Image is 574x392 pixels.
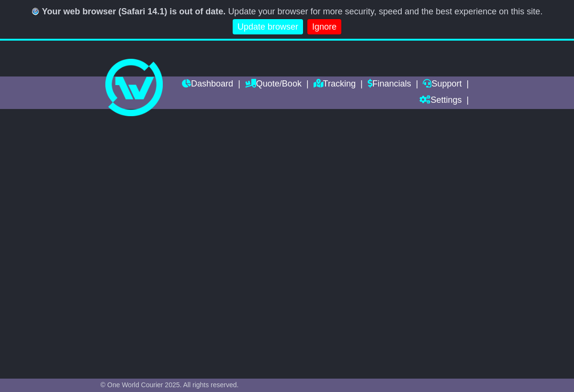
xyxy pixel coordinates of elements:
a: Settings [419,93,461,109]
a: Quote/Book [245,76,302,93]
b: Your web browser (Safari 14.1) is out of date. [42,7,226,16]
a: Financials [368,76,411,93]
a: Update browser [233,19,303,35]
span: © One World Courier 2025. All rights reserved. [101,381,239,389]
a: Ignore [307,19,341,35]
a: Support [423,76,461,93]
a: Dashboard [182,76,233,93]
span: Update your browser for more security, speed and the best experience on this site. [228,7,542,16]
a: Tracking [314,76,356,93]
